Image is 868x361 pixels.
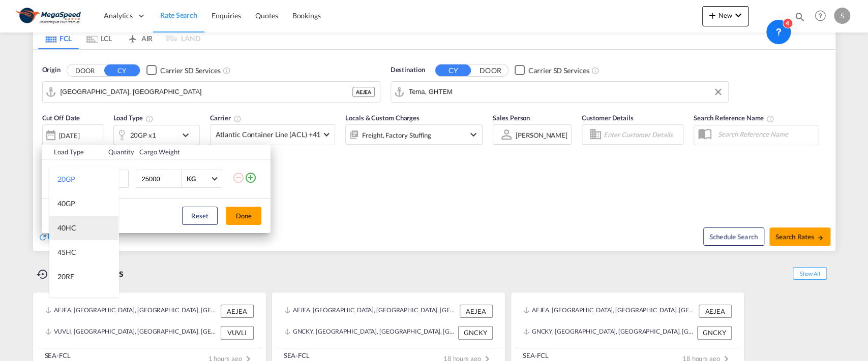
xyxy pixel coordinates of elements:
div: 20GP [57,174,75,184]
div: 20RE [57,272,74,282]
div: 45HC [57,247,76,257]
div: 40GP [57,199,75,209]
div: 40HC [57,223,76,233]
div: 40RE [57,296,74,306]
